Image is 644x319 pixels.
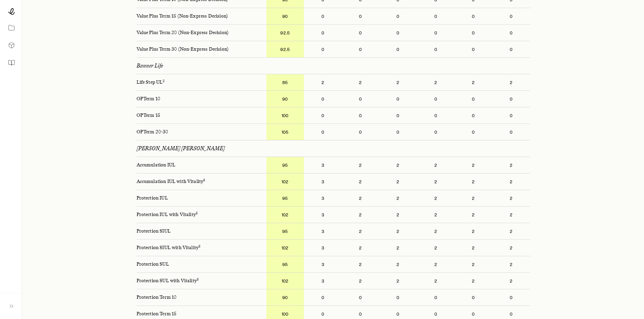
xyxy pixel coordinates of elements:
p: 0 [379,41,417,57]
p: 2 [455,190,492,206]
p: 2 [455,256,492,272]
p: 92.5 [266,25,304,41]
p: 2 [379,190,417,206]
a: 2 [163,79,165,85]
p: 0 [341,124,379,140]
p: 0 [492,124,530,140]
p: 2 [417,240,454,256]
p: 2 [492,74,530,90]
p: 2 [455,74,492,90]
p: 2 [379,74,417,90]
p: 2 [341,273,379,289]
p: 0 [341,41,379,57]
p: 102 [266,240,304,256]
p: 102 [266,174,304,190]
p: 2 [455,273,492,289]
p: Value Plus Term 30 (Non-Express Decision) [131,41,266,57]
p: Value Plus Term 20 (Non-Express Decision) [131,25,266,41]
p: 2 [379,240,417,256]
p: 2 [492,223,530,239]
p: 2 [417,273,454,289]
p: 3 [304,174,341,190]
p: 0 [304,107,341,124]
p: 0 [341,8,379,24]
p: 0 [304,91,341,107]
p: 2 [341,74,379,90]
p: Value Plus Term 15 (Non-Express Decision) [131,8,266,24]
p: 2 [492,190,530,206]
p: 2 [379,174,417,190]
p: 3 [304,207,341,223]
p: 2 [492,157,530,173]
p: 0 [304,41,341,57]
p: 2 [417,74,454,90]
p: Protection IUL with Vitality [131,207,266,223]
p: Protection SUL with Vitality [131,273,266,289]
p: 0 [492,41,530,57]
p: Protection IUL [131,190,266,206]
p: 2 [492,240,530,256]
p: 2 [455,223,492,239]
p: 0 [417,289,454,305]
p: OPTerm 20-30 [131,124,266,140]
p: 90 [266,8,304,24]
p: 0 [341,289,379,305]
p: 2 [417,174,454,190]
p: 0 [492,25,530,41]
p: 0 [304,289,341,305]
p: 2 [455,240,492,256]
p: 2 [492,174,530,190]
p: 102 [266,207,304,223]
p: 0 [455,8,492,24]
p: Protection SUL [131,256,266,272]
p: 0 [455,91,492,107]
sup: 2 [163,79,165,83]
p: 2 [304,74,341,90]
p: 0 [417,41,454,57]
p: 2 [455,207,492,223]
p: 0 [455,124,492,140]
p: Protection SIUL [131,223,266,239]
p: 0 [455,289,492,305]
p: 2 [417,256,454,272]
p: Protection Term 10 [131,289,266,305]
p: 0 [379,25,417,41]
p: 2 [341,174,379,190]
p: 0 [492,107,530,124]
p: Life Step UL [131,74,266,90]
p: 0 [417,91,454,107]
p: 0 [417,25,454,41]
p: 0 [304,8,341,24]
sup: 5 [196,211,198,215]
sup: 5 [203,178,205,182]
p: 2 [379,223,417,239]
p: 3 [304,157,341,173]
p: OPTerm 10 [131,91,266,107]
p: 2 [417,157,454,173]
p: 3 [304,256,341,272]
p: 2 [341,207,379,223]
p: 0 [492,91,530,107]
p: 2 [417,207,454,223]
p: 0 [379,8,417,24]
p: OPTerm 15 [131,107,266,124]
p: 92.5 [266,41,304,57]
p: 102 [266,273,304,289]
p: [PERSON_NAME] [PERSON_NAME] [137,145,225,152]
p: Accumulation IUL [131,157,266,173]
p: 0 [379,91,417,107]
p: 2 [341,157,379,173]
p: Banner Life [137,62,163,69]
p: 0 [304,124,341,140]
p: 95 [266,157,304,173]
p: 2 [492,207,530,223]
p: 2 [341,190,379,206]
a: 5 [198,245,200,250]
p: 2 [379,273,417,289]
p: 100 [266,107,304,124]
p: 95 [266,190,304,206]
p: 90 [266,289,304,305]
p: 95 [266,256,304,272]
p: 0 [492,8,530,24]
a: 5 [203,179,205,184]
